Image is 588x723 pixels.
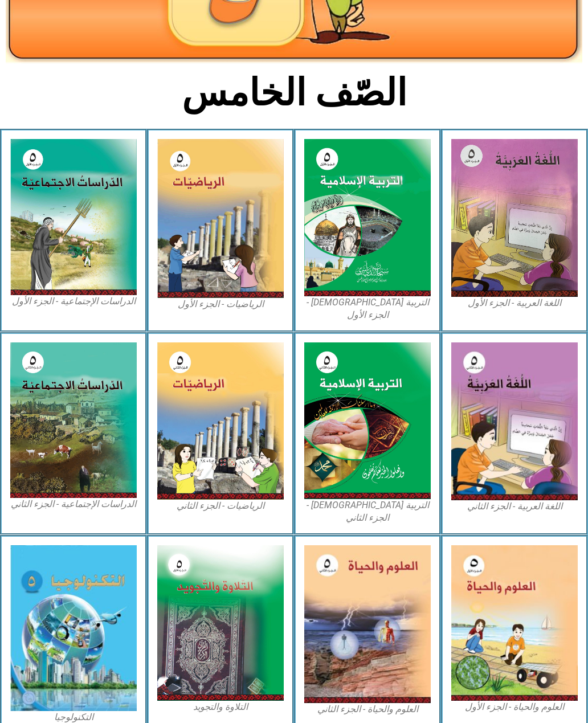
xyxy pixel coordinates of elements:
[451,297,578,309] figcaption: اللغة العربية - الجزء الأول​
[157,701,284,713] figcaption: التلاوة والتجويد
[451,701,578,713] figcaption: العلوم والحياة - الجزء الأول
[106,71,483,115] h2: الصّف الخامس
[304,703,431,716] figcaption: العلوم والحياة - الجزء الثاني
[304,499,431,525] figcaption: التربية [DEMOGRAPHIC_DATA] - الجزء الثاني
[157,298,284,311] figcaption: الرياضيات - الجزء الأول​
[10,295,137,308] figcaption: الدراسات الإجتماعية - الجزء الأول​
[10,498,137,510] figcaption: الدراسات الإجتماعية - الجزء الثاني
[304,296,431,322] figcaption: التربية [DEMOGRAPHIC_DATA] - الجزء الأول
[157,500,284,512] figcaption: الرياضيات - الجزء الثاني
[451,500,578,513] figcaption: اللغة العربية - الجزء الثاني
